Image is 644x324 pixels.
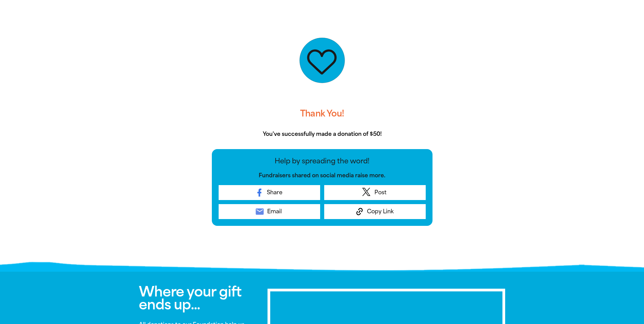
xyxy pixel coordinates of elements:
span: Where your gift ends up... [139,284,241,313]
a: Post [324,185,426,200]
p: You've successfully made a donation of $50! [212,130,433,138]
span: Copy Link [367,208,394,216]
i: email [255,207,264,216]
h3: Thank You! [212,103,433,125]
span: Email [267,208,282,216]
a: emailEmail [219,204,320,219]
p: Fundraisers shared on social media raise more. [219,172,426,180]
p: Help by spreading the word! [219,156,426,166]
span: Post [374,188,386,197]
a: Share [219,185,320,200]
span: Share [267,188,282,197]
button: Copy Link [324,204,426,219]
